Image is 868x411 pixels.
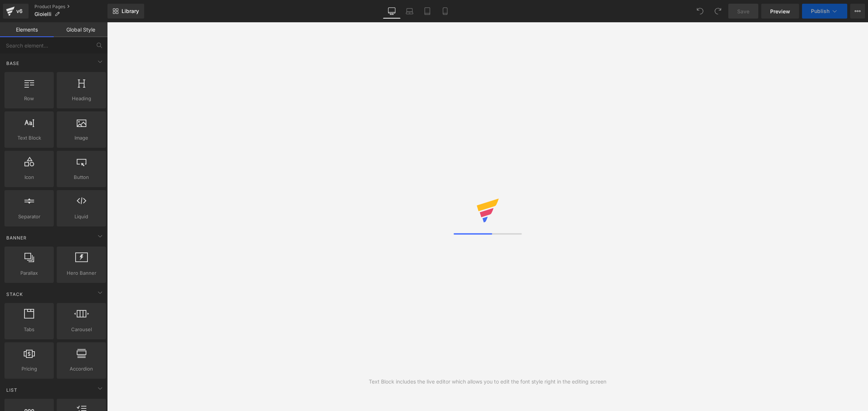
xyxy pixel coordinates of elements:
div: Text Block includes the live editor which allows you to edit the font style right in the editing ... [369,378,606,386]
button: Undo [693,4,708,19]
span: Button [59,173,104,181]
a: New Library [107,4,144,19]
span: Hero Banner [59,269,104,277]
span: Stack [6,291,24,298]
span: Icon [7,173,52,181]
button: Redo [710,4,725,19]
span: Liquid [59,213,104,221]
span: Save [737,7,749,15]
span: Banner [6,234,27,241]
span: Publish [811,8,829,14]
span: Separator [7,213,52,221]
span: Row [7,95,52,102]
span: Image [59,134,104,142]
span: Gioielli [34,11,52,17]
span: Base [6,60,20,67]
span: Accordion [59,365,104,373]
span: Library [122,8,139,14]
a: Desktop [383,4,401,19]
span: Text Block [7,134,52,142]
button: Publish [802,4,847,19]
span: Parallax [7,269,52,277]
span: List [6,386,18,394]
span: Carousel [59,326,104,333]
a: Global Style [54,22,107,37]
a: Preview [761,4,799,19]
a: Product Pages [34,4,107,10]
button: More [850,4,865,19]
div: v6 [15,6,24,16]
a: Tablet [418,4,436,19]
span: Heading [59,95,104,102]
a: v6 [3,4,29,19]
span: Preview [770,7,790,15]
span: Pricing [7,365,52,373]
a: Laptop [401,4,418,19]
a: Mobile [436,4,454,19]
span: Tabs [7,326,52,333]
